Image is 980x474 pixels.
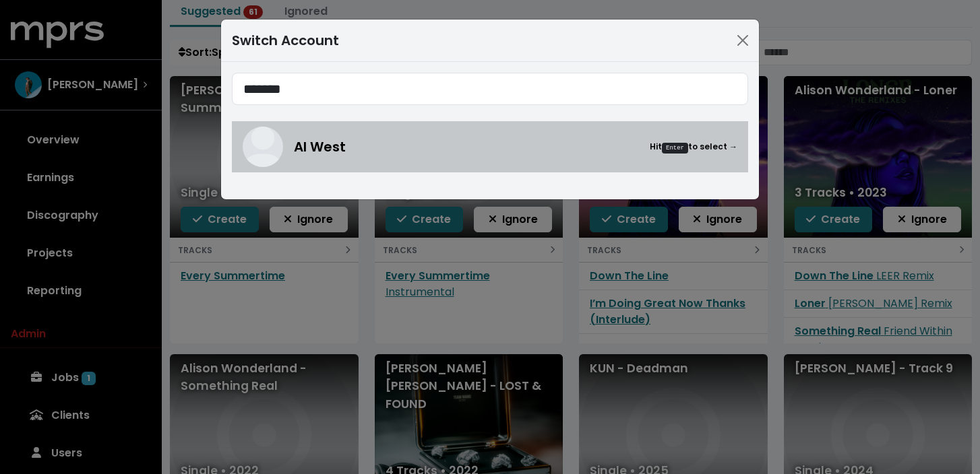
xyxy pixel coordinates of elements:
button: Close [732,30,754,51]
img: Al West [243,127,283,167]
kbd: Enter [662,143,688,154]
input: Search accounts [232,73,748,105]
a: Al WestAl WestHitEnterto select → [232,121,748,172]
small: Hit to select → [650,141,737,154]
div: Switch Account [232,30,339,50]
span: Al West [294,137,346,157]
